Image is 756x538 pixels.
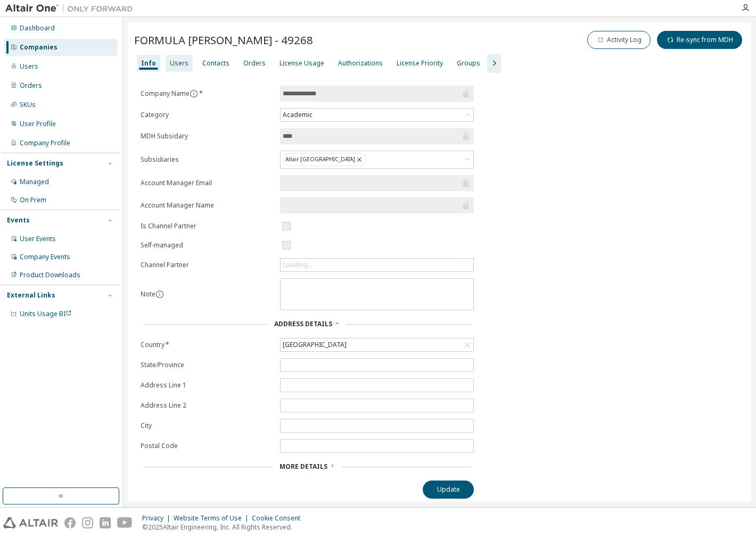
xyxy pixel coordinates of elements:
label: MDH Subsidary [141,132,274,140]
div: External Links [7,291,55,300]
div: Altair [GEOGRAPHIC_DATA] [283,153,366,166]
span: Units Usage BI [20,309,72,318]
div: Product Downloads [20,271,80,279]
button: Activity Log [587,31,651,49]
label: Self-managed [141,241,274,250]
span: FORMULA [PERSON_NAME] - 49268 [134,32,313,47]
label: Note [141,289,155,299]
div: Info [141,59,156,68]
label: Account Manager Email [141,179,274,187]
div: Contacts [202,59,229,68]
div: Users [20,62,38,71]
label: City [141,421,274,430]
div: User Events [20,235,56,243]
img: altair_logo.svg [3,517,58,528]
div: Altair [GEOGRAPHIC_DATA] [281,151,473,168]
div: Orders [243,59,266,68]
button: Re-sync from MDH [657,31,742,49]
button: information [190,89,198,98]
div: Authorizations [338,59,383,68]
div: License Settings [7,159,63,168]
label: Channel Partner [141,261,274,269]
div: License Priority [397,59,443,68]
div: [GEOGRAPHIC_DATA] [281,338,473,351]
label: Address Line 2 [141,401,274,410]
button: information [155,290,164,299]
div: License Usage [280,59,324,68]
div: Loading... [283,261,313,269]
label: Address Line 1 [141,381,274,390]
img: linkedin.svg [100,517,111,528]
div: Website Terms of Use [174,514,252,523]
img: Altair One [5,3,138,14]
div: Company Profile [20,139,70,147]
div: Cookie Consent [252,514,307,523]
div: Managed [20,178,49,186]
label: Is Channel Partner [141,222,274,230]
img: youtube.svg [117,517,133,528]
label: Account Manager Name [141,201,274,210]
p: © 2025 Altair Engineering, Inc. All Rights Reserved. [142,523,307,532]
img: instagram.svg [82,517,93,528]
span: More Details [280,462,327,471]
div: User Profile [20,120,56,128]
div: [GEOGRAPHIC_DATA] [281,339,348,351]
div: Groups [457,59,480,68]
label: State/Province [141,361,274,369]
div: Academic [281,109,314,121]
label: Country [141,341,274,349]
button: Update [423,481,474,499]
img: facebook.svg [64,517,76,528]
span: Address Details [274,319,332,328]
label: Subsidiaries [141,155,274,164]
div: Users [170,59,188,68]
label: Category [141,111,274,119]
div: Dashboard [20,24,55,32]
div: Company Events [20,253,70,261]
label: Postal Code [141,442,274,450]
div: Companies [20,43,57,52]
div: SKUs [20,101,36,109]
div: Orders [20,81,42,90]
div: Academic [281,109,473,121]
label: Company Name [141,89,274,98]
div: Events [7,216,30,225]
div: Privacy [142,514,174,523]
div: On Prem [20,196,46,204]
div: Loading... [281,259,473,271]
